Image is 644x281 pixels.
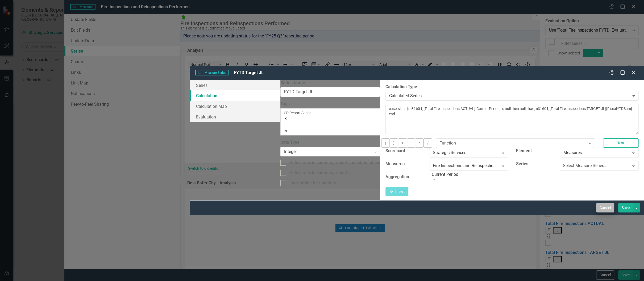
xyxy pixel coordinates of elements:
[280,87,380,97] input: Series Name
[385,104,639,134] textarea: case when [m31601][Total Fire Inspections ACTUAL][CurrentPeriod] is null then null else [m31601][...
[385,84,639,90] label: Calculation Type
[381,138,390,148] button: (
[439,140,456,146] div: Function
[289,180,336,186] div: Lock series for updaters
[195,70,228,75] span: Measure Series
[407,138,415,148] button: -
[289,170,350,176] div: Hide series in summary reports
[289,160,380,166] div: Hide series in summary reports and data tables
[389,93,629,99] div: Calculated Series
[284,111,311,115] span: CP Report Series
[433,150,499,156] div: Strategic Services
[280,139,380,146] label: Data Type
[284,149,371,155] div: Integer
[432,172,509,178] div: Current Period
[516,161,528,167] label: Series
[516,148,532,154] label: Element
[618,203,633,212] button: Save
[280,80,380,86] label: Series Name
[190,80,281,91] a: Series
[596,203,614,212] button: Cancel
[190,112,281,122] a: Evaluation
[280,101,380,107] label: Tags
[385,174,409,180] label: Aggregation
[433,163,499,169] div: Fire Inspections and Reinspections Performed
[390,138,398,148] button: )
[284,116,377,121] div: Remove [object Object]
[423,138,432,148] button: /
[190,90,281,101] a: Calculation
[385,148,405,154] label: Scorecard
[385,187,408,196] button: Insert
[398,138,407,148] button: +
[234,70,264,75] span: FYTD Target JL
[190,101,281,112] a: Calculation Map
[563,150,629,156] div: Measures
[385,161,405,167] label: Measures
[563,163,607,169] div: Select Measure Series...
[603,138,639,148] button: Test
